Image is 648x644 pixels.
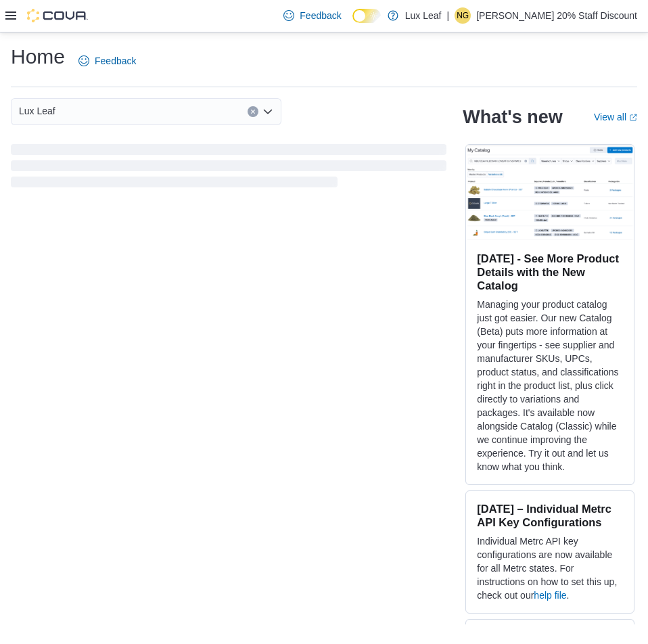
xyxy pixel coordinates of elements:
[262,106,273,117] button: Open list of options
[477,502,623,529] h3: [DATE] – Individual Metrc API Key Configurations
[457,7,469,24] span: NG
[477,534,623,602] p: Individual Metrc API key configurations are now available for all Metrc states. For instructions ...
[629,114,637,122] svg: External link
[455,7,471,24] div: Nicole Gorgichuk 20% Staff Discount
[477,252,623,292] h3: [DATE] - See More Product Details with the New Catalog
[352,23,353,24] span: Dark Mode
[19,103,55,119] span: Lux Leaf
[300,9,341,22] span: Feedback
[11,147,446,190] span: Loading
[73,47,141,74] a: Feedback
[248,106,258,117] button: Clear input
[352,9,381,23] input: Dark Mode
[463,106,562,128] h2: What's new
[594,112,637,122] a: View allExternal link
[278,2,346,29] a: Feedback
[534,590,566,601] a: help file
[405,7,442,24] p: Lux Leaf
[447,7,450,24] p: |
[476,7,637,24] p: [PERSON_NAME] 20% Staff Discount
[477,298,623,474] p: Managing your product catalog just got easier. Our new Catalog (Beta) puts more information at yo...
[27,9,88,22] img: Cova
[11,43,65,70] h1: Home
[95,54,136,68] span: Feedback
